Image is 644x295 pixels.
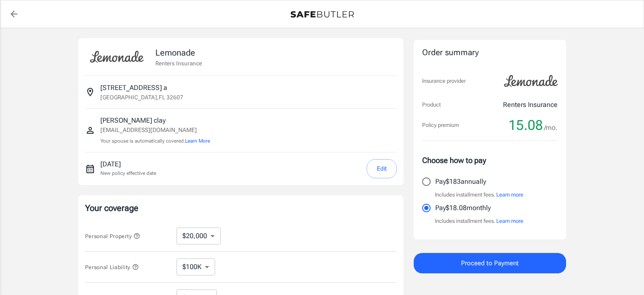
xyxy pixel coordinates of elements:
[435,217,523,225] p: Includes installment fees.
[544,122,558,134] span: /mo.
[100,115,210,126] p: [PERSON_NAME] clay
[85,125,95,135] svg: Insured person
[422,77,466,85] p: Insurance provider
[85,87,95,97] svg: Insured address
[435,191,523,199] p: Includes installment fees.
[185,137,210,145] button: Learn More
[496,191,523,199] button: Learn more
[155,59,202,67] p: Renters Insurance
[422,47,558,59] div: Order summary
[6,6,22,22] a: back to quotes
[100,93,183,101] p: [GEOGRAPHIC_DATA] , FL 32607
[422,155,558,166] p: Choose how to pay
[499,69,563,93] img: Lemonade
[100,137,210,145] p: Your spouse is automatically covered.
[503,100,558,110] p: Renters Insurance
[461,258,519,269] span: Proceed to Payment
[414,253,566,273] button: Proceed to Payment
[290,11,354,18] img: Back to quotes
[100,159,156,169] p: [DATE]
[85,202,397,214] p: Your coverage
[85,45,149,69] img: Lemonade
[100,169,156,177] p: New policy effective date
[85,164,95,174] svg: New policy start date
[100,126,210,135] p: [EMAIL_ADDRESS][DOMAIN_NAME]
[435,203,491,213] p: Pay $18.08 monthly
[435,177,486,187] p: Pay $183 annually
[422,101,441,109] p: Product
[155,46,202,59] p: Lemonade
[496,217,523,225] button: Learn more
[422,121,459,129] p: Policy premium
[85,233,140,239] span: Personal Property
[367,159,397,178] button: Edit
[100,83,167,93] p: [STREET_ADDRESS] a
[85,231,140,241] button: Personal Property
[85,264,139,270] span: Personal Liability
[509,117,543,134] span: 15.08
[85,262,139,272] button: Personal Liability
